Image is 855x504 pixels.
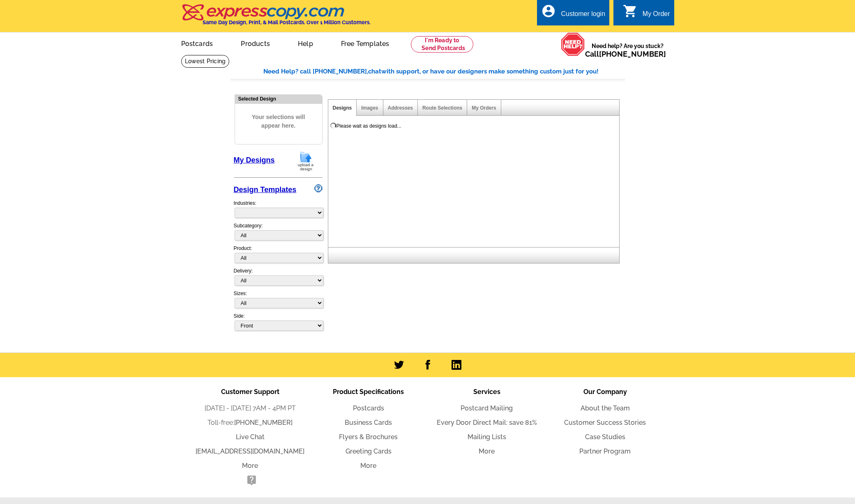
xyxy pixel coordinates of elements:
i: account_circle [541,4,556,18]
span: Product Specifications [333,388,404,396]
a: Postcard Mailing [461,404,513,412]
div: Selected Design [235,95,322,103]
span: Services [473,388,500,396]
div: Delivery: [234,267,323,290]
div: Industries: [234,195,323,222]
a: Postcards [353,404,384,412]
a: About the Team [581,404,630,412]
a: Partner Program [579,447,631,455]
a: Case Studies [585,433,625,441]
div: Product: [234,245,323,267]
a: Greeting Cards [346,447,392,455]
div: Sizes: [234,290,323,312]
a: Design Templates [234,186,297,194]
a: [PHONE_NUMBER] [599,50,666,58]
a: Postcards [168,33,226,53]
span: chat [368,68,381,75]
a: Help [285,33,326,53]
a: Designs [333,105,352,111]
a: Products [228,33,283,53]
a: Same Day Design, Print, & Mail Postcards. Over 1 Million Customers. [181,10,371,25]
div: My Order [643,10,670,22]
a: [PHONE_NUMBER] [234,419,293,426]
a: Addresses [388,105,413,111]
img: upload-design [295,151,316,172]
div: Please wait as designs load... [336,122,401,130]
li: [DATE] - [DATE] 7AM - 4PM PT [191,403,309,413]
a: account_circle Customer login [541,9,605,19]
span: Need help? Are you stuck? [585,42,670,58]
a: Route Selections [422,105,462,111]
a: shopping_cart My Order [623,9,670,19]
a: Mailing Lists [468,433,506,441]
a: More [242,462,258,470]
a: My Designs [234,156,275,164]
img: loading... [330,122,336,129]
span: Call [585,50,666,58]
span: Customer Support [221,388,279,396]
a: Flyers & Brochures [339,433,398,441]
img: design-wizard-help-icon.png [314,184,323,192]
a: Customer Success Stories [564,419,646,426]
img: help [561,32,585,56]
a: Every Door Direct Mail: save 81% [437,419,537,426]
a: More [479,447,495,455]
i: shopping_cart [623,4,638,18]
div: Customer login [561,10,605,22]
a: More [360,462,376,470]
div: Subcategory: [234,222,323,245]
a: Images [361,105,378,111]
h4: Same Day Design, Print, & Mail Postcards. Over 1 Million Customers. [203,19,371,25]
li: Toll-free: [191,418,309,428]
div: Need Help? call [PHONE_NUMBER], with support, or have our designers make something custom just fo... [263,67,625,76]
span: Our Company [583,388,627,396]
a: Business Cards [345,419,392,426]
span: Your selections will appear here. [241,105,316,138]
a: [EMAIL_ADDRESS][DOMAIN_NAME] [196,447,304,455]
a: Live Chat [236,433,265,441]
a: My Orders [472,105,496,111]
div: Side: [234,312,323,332]
a: Free Templates [328,33,403,53]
